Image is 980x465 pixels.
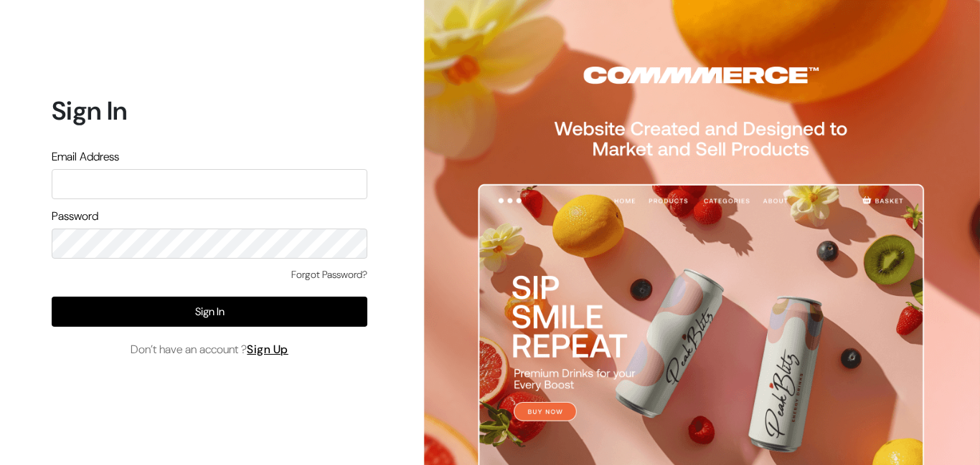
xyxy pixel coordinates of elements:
label: Password [52,208,98,225]
h1: Sign In [52,95,367,126]
a: Forgot Password? [291,267,367,282]
label: Email Address [52,148,119,166]
button: Sign In [52,297,367,327]
a: Sign Up [247,342,288,357]
span: Don’t have an account ? [131,341,288,358]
